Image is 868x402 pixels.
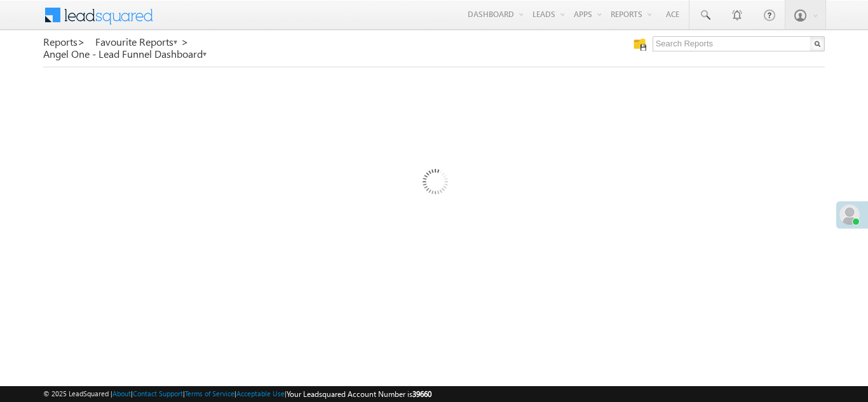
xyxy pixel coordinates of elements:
[112,389,131,398] a: About
[369,118,500,250] img: Loading...
[43,48,208,60] a: Angel One - Lead Funnel Dashboard
[133,389,183,398] a: Contact Support
[78,34,85,49] span: >
[634,38,646,51] img: Manage all your saved reports!
[236,389,285,398] a: Acceptable Use
[653,36,825,51] input: Search Reports
[43,388,431,400] span: © 2025 LeadSquared | | | | |
[412,389,431,399] span: 39660
[95,36,189,48] a: Favourite Reports >
[181,34,189,49] span: >
[43,36,85,48] a: Reports>
[287,389,431,399] span: Your Leadsquared Account Number is
[185,389,234,398] a: Terms of Service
